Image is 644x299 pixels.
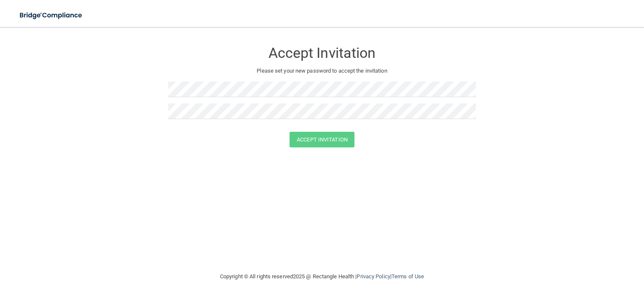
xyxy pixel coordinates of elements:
[13,7,90,24] img: bridge_compliance_login_screen.278c3ca4.svg
[174,66,470,76] p: Please set your new password to accept the invitation
[392,273,424,280] a: Terms of Use
[357,273,390,280] a: Privacy Policy
[168,45,476,61] h3: Accept Invitation
[168,263,476,290] div: Copyright © All rights reserved 2025 @ Rectangle Health | |
[290,132,354,147] button: Accept Invitation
